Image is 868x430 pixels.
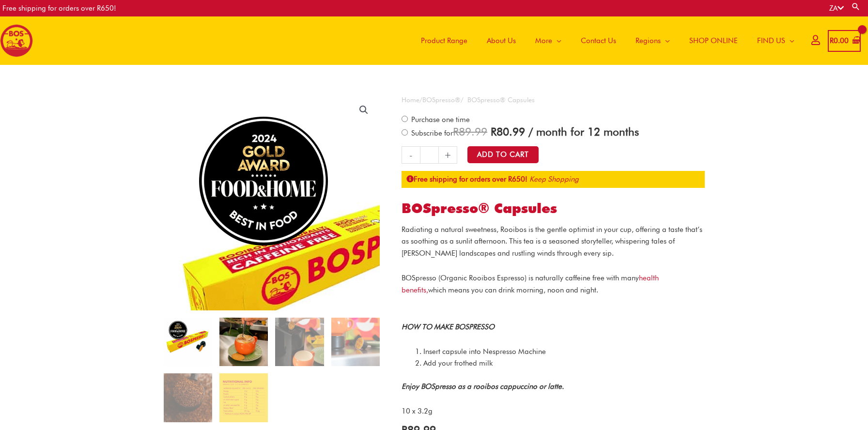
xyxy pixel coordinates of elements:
[402,146,420,164] a: -
[757,26,785,55] span: FIND US
[829,4,844,13] a: ZA
[219,373,268,422] img: BOSpresso® Capsules - Image 6
[421,26,467,55] span: Product Range
[402,94,705,106] nav: Breadcrumb
[402,405,705,417] p: 10 x 3.2g
[491,125,525,138] span: 80.99
[828,30,861,52] a: View Shopping Cart, empty
[528,125,639,138] span: / month for 12 months
[453,125,459,138] span: R
[439,146,457,164] a: +
[404,16,804,65] nav: Site Navigation
[529,175,579,184] a: Keep Shopping
[581,26,616,55] span: Contact Us
[635,26,661,55] span: Regions
[164,373,212,422] img: BOSpresso® Capsules - Image 5
[402,322,495,331] strong: HOW TO MAKE BOSPRESSO
[487,26,516,55] span: About Us
[453,125,487,138] span: 89.99
[491,125,496,138] span: R
[402,129,408,136] input: Subscribe for / month for 12 months
[535,26,552,55] span: More
[402,274,659,294] a: health benefits,
[402,116,408,122] input: Purchase one time
[477,16,526,65] a: About Us
[420,146,439,164] input: Product quantity
[331,318,380,366] img: bospresso® capsules
[626,16,680,65] a: Regions
[275,318,324,366] img: bospresso® capsules
[422,96,461,104] a: BOSpresso®
[219,318,268,366] img: bospresso® capsules
[571,16,626,65] a: Contact Us
[402,382,564,391] strong: Enjoy BOSpresso as a rooibos cappuccino or latte.
[411,16,477,65] a: Product Range
[467,146,539,163] button: Add to Cart
[355,101,372,119] a: View full-screen image gallery
[689,26,738,55] span: SHOP ONLINE
[680,16,747,65] a: SHOP ONLINE
[402,224,705,260] p: Radiating a natural sweetness, Rooibos is the gentle optimist in your cup, offering a taste that’...
[164,318,212,366] img: bospresso® capsules
[830,36,849,45] bdi: 0.00
[402,274,659,294] span: BOSpresso (Organic Rooibos Espresso) is naturally caffeine free with many which means you can dri...
[526,16,571,65] a: More
[851,2,861,11] a: Search button
[406,175,527,184] strong: Free shipping for orders over R650!
[410,129,639,138] span: Subscribe for
[423,357,705,369] li: Add your frothed milk
[402,200,705,217] h1: BOSpresso® Capsules
[410,115,470,124] span: Purchase one time
[402,96,419,104] a: Home
[830,36,834,45] span: R
[423,346,705,358] li: Insert capsule into Nespresso Machine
